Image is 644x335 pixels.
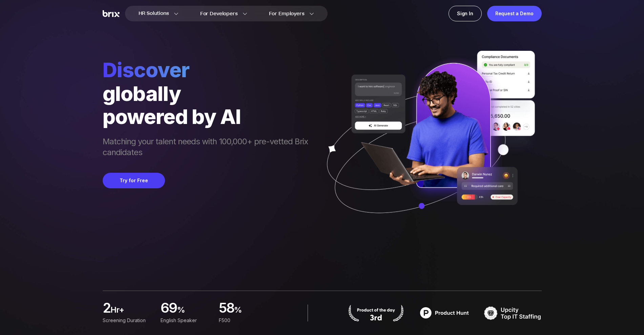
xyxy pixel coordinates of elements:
img: Brix Logo [103,10,120,17]
div: Screening duration [103,317,152,324]
div: globally [103,82,315,105]
span: For Developers [200,10,238,17]
img: ai generate [315,51,542,233]
div: F500 [219,317,268,324]
a: Sign In [449,6,482,21]
img: product hunt badge [416,305,473,321]
button: Try for Free [103,173,165,188]
span: HR Solutions [139,8,169,19]
img: TOP IT STAFFING [484,305,542,321]
span: Discover [103,58,315,82]
span: hr+ [110,305,152,318]
span: % [177,305,211,318]
img: product hunt badge [347,305,405,321]
div: English Speaker [161,317,210,324]
span: Matching your talent needs with 100,000+ pre-vetted Brix candidates [103,136,315,159]
span: 69 [161,302,177,315]
span: For Employers [269,10,305,17]
span: % [234,305,269,318]
span: 2 [103,302,110,315]
a: Request a Demo [487,6,542,21]
span: 58 [219,302,234,315]
div: powered by AI [103,105,315,128]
